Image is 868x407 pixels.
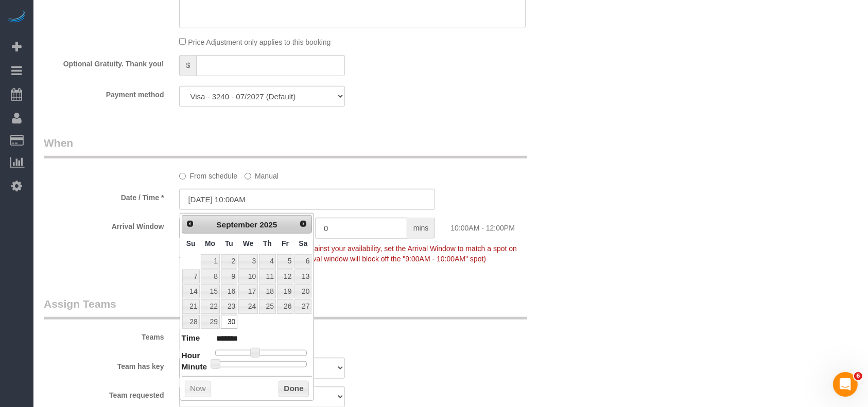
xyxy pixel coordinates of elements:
a: 27 [294,299,311,313]
span: 6 [854,372,862,380]
a: 15 [201,285,220,298]
label: Date / Time * [36,189,171,203]
span: Friday [282,239,289,247]
a: 11 [259,270,276,284]
a: 21 [182,299,200,313]
span: September [216,220,257,229]
img: Automaid Logo [6,10,27,25]
span: To make this booking count against your availability, set the Arrival Window to match a spot on y... [179,244,516,263]
input: MM/DD/YYYY HH:MM [179,189,435,210]
a: 12 [277,270,293,284]
span: Sunday [186,239,196,247]
a: Next [297,217,311,231]
a: 29 [201,315,220,329]
a: 20 [294,285,311,298]
a: 8 [201,270,220,284]
span: Next [299,220,307,228]
label: Manual [245,167,279,181]
span: mins [407,218,436,239]
label: Teams [36,328,171,342]
span: Saturday [299,239,307,247]
a: 18 [259,285,276,298]
span: Thursday [263,239,272,247]
span: $ [179,55,196,76]
a: 7 [182,270,200,284]
legend: When [44,135,527,158]
a: 16 [221,285,237,298]
dt: Minute [182,361,207,374]
a: 1 [201,254,220,268]
a: 24 [238,299,258,313]
dt: Time [182,332,200,345]
a: 14 [182,285,200,298]
dt: Hour [182,350,200,363]
span: Prev [186,220,194,228]
legend: Assign Teams [44,296,527,320]
iframe: Intercom live chat [833,372,858,397]
a: 22 [201,299,220,313]
a: 26 [277,299,293,313]
a: 6 [294,254,311,268]
a: 25 [259,299,276,313]
a: 4 [259,254,276,268]
button: Now [185,381,211,397]
input: From schedule [179,173,186,180]
a: 28 [182,315,200,329]
label: Payment method [36,86,171,100]
a: 23 [221,299,237,313]
input: Manual [245,173,251,180]
a: Prev [183,217,198,231]
a: 3 [238,254,258,268]
button: Done [279,381,309,397]
div: 10:00AM - 12:00PM [443,218,578,233]
label: Team requested [36,386,171,400]
a: 17 [238,285,258,298]
a: 30 [221,315,237,329]
label: Team has key [36,358,171,371]
a: 2 [221,254,237,268]
label: From schedule [179,167,237,181]
label: Arrival Window [36,218,171,232]
label: Optional Gratuity. Thank you! [36,55,171,69]
a: 9 [221,270,237,284]
span: Price Adjustment only applies to this booking [188,38,331,46]
a: 13 [294,270,311,284]
span: Wednesday [243,239,254,247]
a: 5 [277,254,293,268]
span: Monday [205,239,215,247]
span: Tuesday [225,239,233,247]
span: 2025 [259,220,277,229]
a: 19 [277,285,293,298]
a: 10 [238,270,258,284]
